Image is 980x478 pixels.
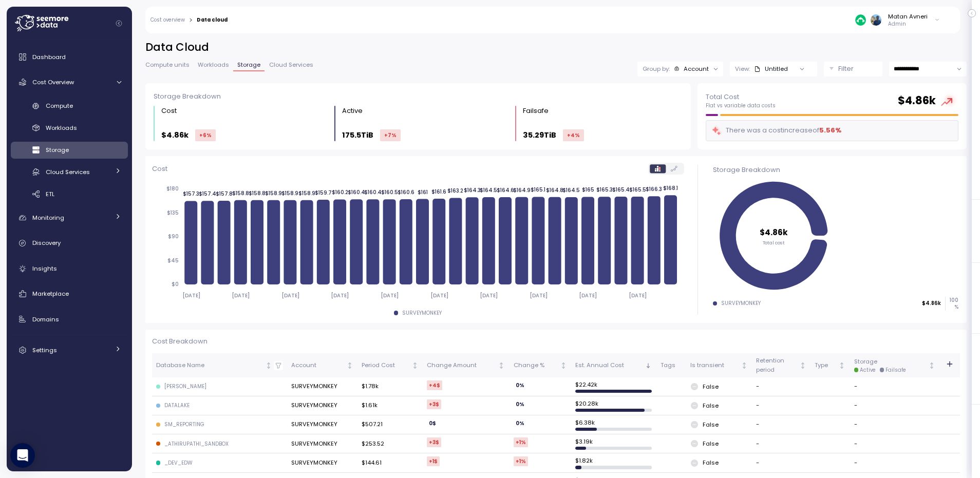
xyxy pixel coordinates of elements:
div: _DEV_EDW [164,460,193,467]
tspan: $165.1 [531,187,545,194]
td: SURVEYMONKEY [287,453,357,472]
span: Domains [32,315,59,323]
div: 5.56 % [819,125,841,136]
tspan: [DATE] [281,292,299,299]
div: Est. Annual Cost [575,361,644,370]
th: AccountNot sorted [287,353,357,377]
div: Change % [514,361,558,370]
tspan: $157.4 [199,190,216,197]
div: [PERSON_NAME] [164,383,206,390]
p: 100 % [946,297,958,311]
td: $1.61k [357,396,423,415]
div: +1 % [514,456,528,466]
tspan: [DATE] [430,292,448,299]
td: SURVEYMONKEY [287,396,357,415]
td: - [752,434,811,453]
td: - [850,434,939,453]
div: Not sorted [741,362,748,369]
tspan: $164.5 [562,187,580,194]
td: SURVEYMONKEY [287,434,357,453]
span: Insights [32,264,57,273]
td: $ 6.38k [571,415,656,434]
h2: Data Cloud [145,40,967,55]
div: Type [815,361,837,370]
tspan: $168.1 [663,185,678,192]
div: Storage Breakdown [713,165,958,175]
th: Is transientNot sorted [686,353,752,377]
p: Group by: [643,65,670,73]
div: +4 $ [427,380,442,390]
td: - [752,396,811,415]
div: Not sorted [265,362,272,369]
span: ETL [46,190,54,198]
div: 0 % [514,399,526,409]
div: Account [684,65,709,73]
div: +6 % [195,129,216,141]
p: False [703,420,719,429]
a: Domains [11,309,128,330]
th: StorageActiveFailsafeNot sorted [850,353,939,377]
span: Cost Overview [32,78,74,86]
div: Not sorted [799,362,806,369]
tspan: $158.8 [249,190,266,197]
tspan: $160.4 [347,189,365,196]
p: False [703,383,719,391]
p: Total Cost [706,92,776,102]
tspan: $180 [166,186,179,193]
p: 175.5TiB [342,129,373,141]
div: +1 % [514,437,528,447]
div: Account [291,361,345,370]
div: 0 $ [427,418,438,428]
tspan: $159.7 [315,189,332,196]
tspan: [DATE] [629,292,647,299]
div: Not sorted [411,362,419,369]
div: Storage [854,357,927,373]
div: Untitled [754,65,788,73]
tspan: $164.3 [463,187,480,194]
tspan: $135 [167,209,179,216]
img: 687cba7b7af778e9efcde14e.PNG [855,14,866,25]
tspan: $45 [167,257,179,264]
button: Filter [824,62,882,77]
tspan: $166.3 [646,186,662,193]
tspan: $160.2 [331,189,348,196]
h2: $ 4.86k [898,93,936,108]
div: Database Name [156,361,263,370]
p: Cost [152,164,167,174]
div: _ATHIRUPATHI_SANDBOX [164,441,229,448]
span: Dashboard [32,53,66,61]
p: $4.86k [161,129,189,141]
tspan: [DATE] [232,292,250,299]
a: ETL [11,185,128,202]
td: $1.78k [357,377,423,396]
td: $507.21 [357,415,423,434]
a: Discovery [11,233,128,254]
tspan: [DATE] [331,292,349,299]
span: Storage [46,146,69,154]
div: Tags [661,361,682,370]
div: Not sorted [838,362,845,369]
div: +3 $ [427,437,441,447]
div: Not sorted [560,362,567,369]
div: SURVEYMONKEY [402,310,442,317]
div: +1 $ [427,456,440,466]
button: Collapse navigation [112,20,125,27]
p: False [703,458,719,467]
p: Filter [838,64,854,74]
img: ALV-UjX7jhsMcxN73qSyojD2Z4piqf6UwG4hnm7D3VdwPiO_xpFZWwwoNcd_Dih6KbyCerWH4wxR8I9yVtp_dI3atnEkV2d51... [871,14,881,25]
tspan: $165.3 [596,186,612,193]
span: Compute [46,102,73,110]
div: +3 $ [427,399,441,409]
div: +7 % [380,129,401,141]
td: $ 22.42k [571,377,656,396]
a: Cost Overview [11,72,128,92]
p: False [703,401,719,410]
tspan: $161.6 [431,188,446,195]
tspan: $157.8 [215,190,232,197]
tspan: $158.9 [298,190,315,197]
div: Is transient [690,361,739,370]
p: Flat vs variable data costs [706,102,776,109]
p: Cost Breakdown [152,336,960,347]
span: Cloud Services [46,168,90,176]
td: - [850,415,939,434]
